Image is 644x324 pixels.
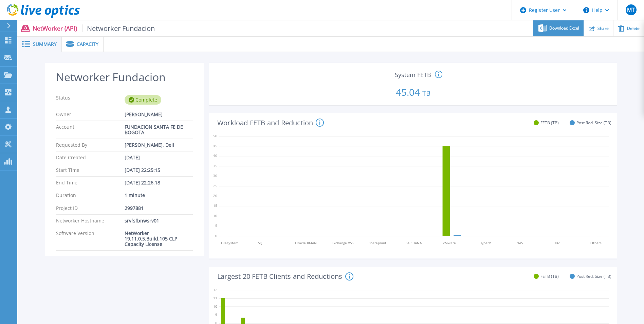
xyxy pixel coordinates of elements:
p: End Time [56,180,125,185]
span: System FETB [395,72,431,78]
text: 10 [213,304,217,308]
tspan: Sharepoint [369,240,386,245]
tspan: NAS [516,240,523,245]
span: Delete [627,26,640,31]
text: 9 [215,312,217,317]
span: Post Red. Size (TB) [576,274,611,279]
span: FETB (TB) [540,120,559,125]
p: NetWorker (API) [33,24,155,32]
tspan: Oracle RMAN [295,240,317,245]
tspan: Others [590,240,602,245]
p: Duration [56,193,125,198]
tspan: VMware [443,240,456,245]
h4: Workload FETB and Reduction [217,119,324,127]
text: 5 [215,223,217,228]
p: Software Version [56,231,125,247]
text: 30 [213,174,217,178]
tspan: SQL [258,240,264,245]
text: 12 [213,287,217,292]
text: 0 [215,233,217,238]
div: Complete [125,95,161,105]
text: 10 [213,213,217,218]
div: [DATE] [125,155,193,160]
span: Share [597,26,609,31]
tspan: Filesystem [221,240,238,245]
text: 11 [213,295,217,300]
p: Requested By [56,142,125,148]
text: 20 [213,193,217,198]
p: Project ID [56,205,125,211]
div: FUNDACION SANTA FE DE BOGOTA [125,124,193,135]
text: 40 [213,154,217,158]
div: 1 minute [125,193,193,198]
div: NetWorker 19.11.0.5.Build.105 CLP Capacity License [125,231,193,247]
span: MT [627,7,635,13]
text: 35 [213,163,217,168]
div: [PERSON_NAME] [125,112,193,117]
text: 25 [213,183,217,188]
text: 50 [213,133,217,138]
span: Summary [33,42,57,47]
div: [PERSON_NAME], Dell [125,142,193,148]
p: 45.04 [212,79,614,102]
div: [DATE] 22:25:15 [125,167,193,173]
tspan: SAP HANA [406,240,422,245]
p: Networker Hostname [56,218,125,223]
h2: Networker Fundacion [56,71,193,84]
tspan: Exchange VSS [332,240,353,245]
div: [DATE] 22:26:18 [125,180,193,185]
span: Download Excel [549,26,579,30]
span: Capacity [77,42,98,47]
p: Status [56,95,125,105]
span: FETB (TB) [540,274,559,279]
p: Start Time [56,167,125,173]
tspan: HyperV [479,240,491,245]
h4: Largest 20 FETB Clients and Reductions [217,272,353,281]
div: srvfsfbnwsrv01 [125,218,193,223]
p: Owner [56,112,125,117]
text: 15 [213,203,217,208]
tspan: DB2 [553,240,560,245]
span: TB [422,89,430,98]
text: 45 [213,143,217,148]
p: Account [56,124,125,135]
span: Post Red. Size (TB) [576,120,611,125]
div: 2997881 [125,205,193,211]
p: Date Created [56,155,125,160]
span: Networker Fundacion [82,24,155,32]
